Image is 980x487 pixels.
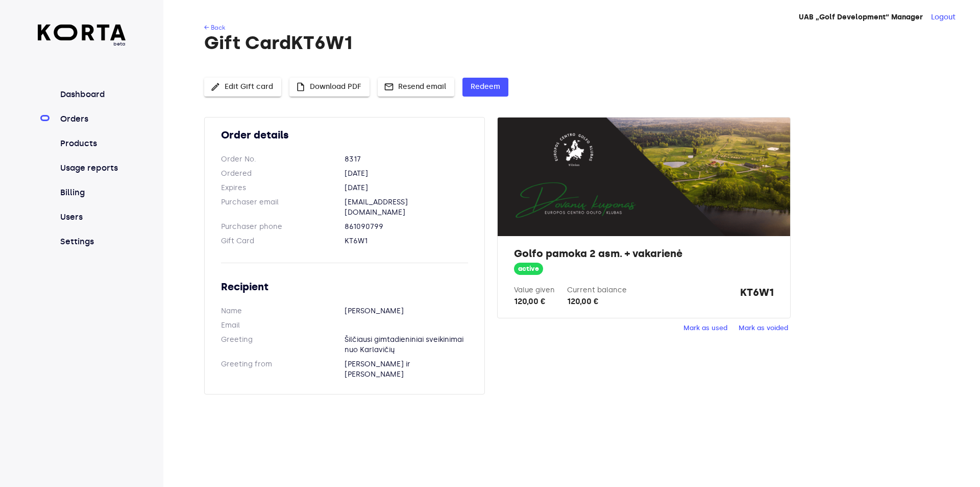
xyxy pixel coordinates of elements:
dt: Purchaser phone [221,222,345,232]
span: beta [38,40,126,48]
label: Current balance [567,286,627,294]
strong: UAB „Golf Development“ Manager [799,13,923,21]
dt: Expires [221,183,345,193]
dd: Šilčiausi gimtadieniniai sveikinimai nuo Karlavičių [345,335,468,355]
a: Billing [58,187,126,199]
dt: Email [221,320,345,331]
dd: 8317 [345,154,468,165]
a: Dashboard [58,88,126,101]
span: Edit Gift card [212,81,273,94]
dt: Purchaser email [221,197,345,218]
dt: Ordered [221,169,345,179]
h2: Golfo pamoka 2 asm. + vakarienė [514,246,773,261]
span: Mark as voided [739,322,788,334]
button: Resend email [378,78,454,97]
a: Orders [58,113,126,125]
span: edit [210,82,220,92]
div: 120,00 € [567,295,627,308]
dd: [DATE] [345,183,468,193]
a: Settings [58,236,126,248]
a: Users [58,211,126,223]
span: Download PDF [298,81,361,94]
dd: [DATE] [345,169,468,179]
label: Value given [514,286,555,294]
dd: 861090799 [345,222,468,232]
button: Download PDF [289,78,370,97]
button: Edit Gift card [204,78,281,97]
dt: Greeting from [221,359,345,380]
dd: [EMAIL_ADDRESS][DOMAIN_NAME] [345,197,468,218]
dt: Order No. [221,154,345,165]
a: Products [58,137,126,150]
button: Mark as voided [736,320,791,336]
button: Redeem [462,78,508,97]
dt: Greeting [221,335,345,355]
img: Korta [38,25,126,40]
div: 120,00 € [514,295,555,308]
span: active [514,264,543,274]
span: insert_drive_file [296,82,306,92]
span: mail [384,82,394,92]
a: beta [38,25,126,48]
span: Mark as used [683,322,727,334]
a: Usage reports [58,162,126,174]
dd: [PERSON_NAME] [345,306,468,316]
dt: Name [221,306,345,316]
h1: Gift Card KT6W1 [204,33,937,53]
a: Edit Gift card [204,81,281,90]
h2: Order details [221,128,468,142]
strong: KT6W1 [740,285,774,308]
dd: [PERSON_NAME] ir [PERSON_NAME] [345,359,468,380]
h2: Recipient [221,280,468,294]
dt: Gift Card [221,236,345,246]
button: Logout [931,12,955,22]
dd: KT6W1 [345,236,468,246]
a: ← Back [204,24,225,31]
span: Redeem [471,81,500,94]
button: Mark as used [681,320,730,336]
span: Resend email [386,81,446,94]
